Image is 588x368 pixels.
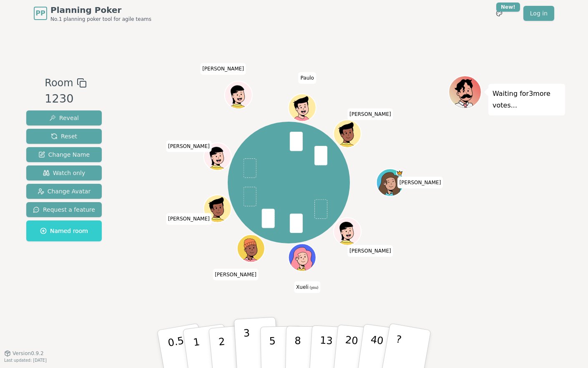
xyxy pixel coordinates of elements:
button: Click to change your avatar [289,245,315,270]
span: Watch only [43,169,85,177]
button: Named room [26,220,102,241]
span: Click to change your name [294,281,320,293]
span: Reveal [49,114,79,122]
span: Click to change your name [397,177,443,188]
button: Reset [26,129,102,144]
a: PPPlanning PokerNo.1 planning poker tool for agile teams [34,4,151,23]
span: Click to change your name [166,213,212,225]
span: Click to change your name [200,63,246,75]
span: Click to change your name [299,72,316,84]
span: Click to change your name [213,269,259,280]
span: (you) [309,286,319,290]
button: Version0.9.2 [4,350,44,357]
button: Change Name [26,147,102,162]
span: Change Avatar [38,187,91,195]
span: Click to change your name [347,108,393,120]
button: Watch only [26,165,102,180]
span: Named room [40,227,88,235]
button: Change Avatar [26,184,102,199]
span: Click to change your name [166,140,212,152]
span: Planning Poker [50,4,151,16]
span: johanna is the host [396,170,403,177]
span: Room [45,75,73,90]
span: Reset [51,132,77,140]
button: New! [492,6,507,21]
span: Request a feature [33,205,95,214]
a: Log in [523,6,554,21]
button: Reveal [26,110,102,125]
span: PP [35,8,45,18]
span: No.1 planning poker tool for agile teams [50,16,151,23]
p: Waiting for 3 more votes... [493,88,561,111]
div: 1230 [45,90,86,108]
span: Version 0.9.2 [13,350,44,357]
div: New! [496,3,520,12]
span: Click to change your name [347,245,393,257]
span: Change Name [38,150,90,159]
span: Last updated: [DATE] [4,358,47,363]
button: Request a feature [26,202,102,217]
